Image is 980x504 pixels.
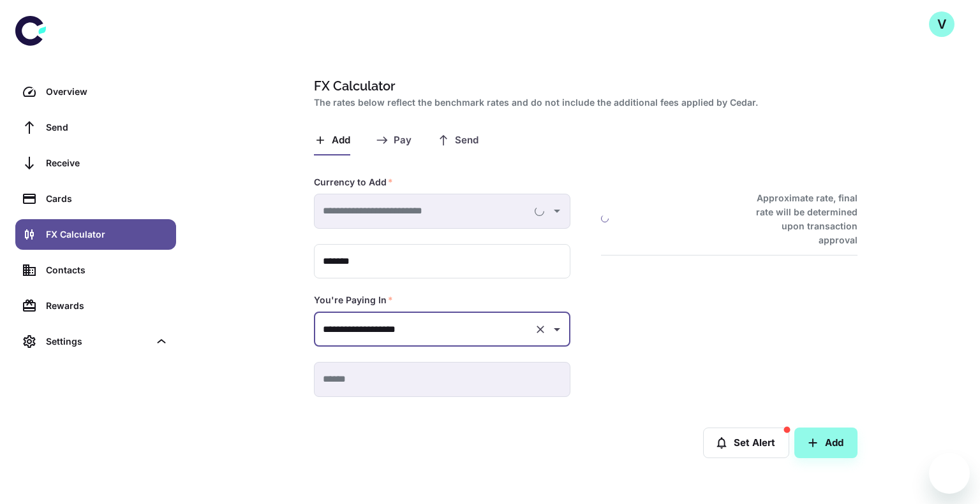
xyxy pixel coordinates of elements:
label: Currency to Add [314,176,393,189]
span: Send [455,134,479,147]
a: FX Calculator [15,219,176,250]
label: You're Paying In [314,294,393,306]
div: Receive [46,156,168,170]
div: Overview [46,85,168,99]
div: Cards [46,192,168,206]
button: V [929,11,954,37]
a: Overview [15,76,176,107]
h6: Approximate rate, final rate will be determined upon transaction approval [742,191,857,247]
h1: FX Calculator [314,76,852,96]
div: Rewards [46,299,168,313]
span: Add [332,134,350,147]
span: Pay [394,134,412,147]
button: Clear [531,320,549,338]
a: Cards [15,184,176,214]
div: Contacts [46,263,168,277]
iframe: Button to launch messaging window [929,453,970,494]
div: Send [46,120,168,134]
div: Settings [15,326,176,357]
a: Receive [15,148,176,178]
div: Settings [46,335,149,349]
a: Send [15,112,176,143]
button: Set Alert [703,428,789,458]
button: Open [548,320,566,338]
div: FX Calculator [46,227,168,241]
a: Contacts [15,255,176,285]
button: Add [794,428,857,458]
h2: The rates below reflect the benchmark rates and do not include the additional fees applied by Cedar. [314,96,852,110]
a: Rewards [15,291,176,321]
